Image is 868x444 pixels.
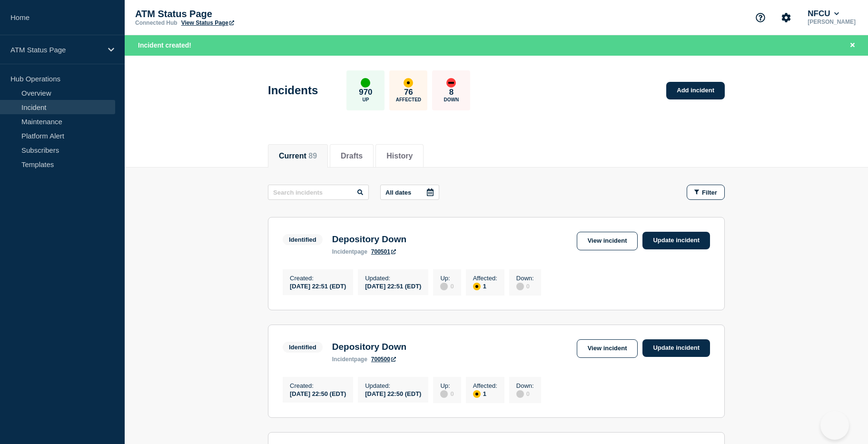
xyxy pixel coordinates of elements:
button: Filter [687,185,725,200]
div: 0 [440,389,454,398]
button: History [386,152,413,160]
div: 0 [440,282,454,290]
p: Up [362,97,369,102]
p: 8 [449,88,454,97]
p: Created : [290,275,346,282]
p: Down : [516,275,534,282]
h3: Depository Down [332,342,406,352]
span: incident [332,356,354,363]
a: Add incident [666,82,725,99]
p: Up : [440,275,454,282]
a: View incident [577,232,638,250]
button: Current 89 [279,152,317,160]
button: All dates [380,185,439,200]
div: [DATE] 22:51 (EDT) [290,282,346,290]
p: ATM Status Page [135,9,325,20]
p: Created : [290,382,346,389]
span: Filter [702,189,717,196]
span: incident [332,248,354,255]
p: [PERSON_NAME] [806,19,858,25]
p: All dates [385,189,411,196]
div: disabled [440,283,448,290]
p: Connected Hub [135,20,178,26]
p: Up : [440,382,454,389]
span: Identified [283,342,323,353]
div: 1 [473,282,497,290]
p: Down : [516,382,534,389]
button: Close banner [847,40,858,51]
a: View incident [577,339,638,358]
p: Affected [396,97,421,102]
p: Down [444,97,459,102]
span: Incident created! [138,41,191,49]
p: page [332,248,367,255]
button: Account settings [776,8,796,28]
iframe: Help Scout Beacon - Open [820,411,849,440]
div: disabled [516,390,524,398]
a: Update incident [642,232,710,249]
div: disabled [516,283,524,290]
p: ATM Status Page [10,46,102,54]
p: Affected : [473,382,497,389]
button: Support [750,8,770,28]
button: NFCU [806,9,841,19]
div: down [446,78,456,88]
p: Affected : [473,275,497,282]
div: affected [473,390,481,398]
div: [DATE] 22:50 (EDT) [365,389,421,397]
div: 0 [516,282,534,290]
a: Update incident [642,339,710,357]
span: Identified [283,234,323,245]
div: affected [473,283,481,290]
span: 89 [308,152,317,160]
div: [DATE] 22:50 (EDT) [290,389,346,397]
a: View Status Page [181,20,234,26]
div: 0 [516,389,534,398]
div: affected [404,78,413,88]
input: Search incidents [268,185,369,200]
div: [DATE] 22:51 (EDT) [365,282,421,290]
h1: Incidents [268,84,318,97]
div: 1 [473,389,497,398]
p: 76 [404,88,413,97]
button: Drafts [341,152,363,160]
a: 700500 [371,356,396,363]
div: up [361,78,370,88]
h3: Depository Down [332,234,406,245]
div: disabled [440,390,448,398]
p: Updated : [365,382,421,389]
p: Updated : [365,275,421,282]
p: 970 [359,88,372,97]
p: page [332,356,367,363]
a: 700501 [371,248,396,255]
